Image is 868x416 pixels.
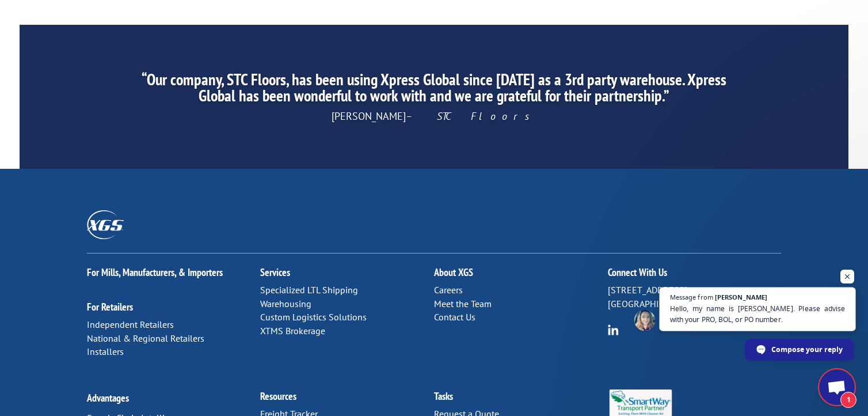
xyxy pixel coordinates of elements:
div: Open chat [820,370,854,404]
a: Specialized LTL Shipping [260,284,358,296]
span: [PERSON_NAME] [332,109,536,123]
a: About XGS [434,266,473,279]
a: Independent Retailers [87,319,174,330]
a: Contact Us [434,311,475,323]
a: Warehousing [260,298,311,309]
a: National & Regional Retailers [87,332,204,344]
em: – STC Floors [406,109,536,123]
img: group-6 [608,324,619,335]
h2: Tasks [434,391,608,407]
p: [STREET_ADDRESS] [GEOGRAPHIC_DATA], [US_STATE] 37421 [608,283,782,311]
a: Resources [260,389,296,403]
span: 1 [840,392,856,408]
span: Message from [670,294,713,300]
span: Hello, my name is [PERSON_NAME]. Please advise with your PRO, BOL, or PO number. [670,303,846,326]
a: Advantages [87,391,129,404]
a: Careers [434,284,463,296]
a: Meet the Team [434,298,492,309]
span: Compose your reply [771,339,843,360]
a: For Retailers [87,300,133,313]
a: XTMS Brokerage [260,325,325,336]
a: For Mills, Manufacturers, & Importers [87,266,223,279]
a: Custom Logistics Solutions [260,311,367,323]
h2: “Our company, STC Floors, has been using Xpress Global since [DATE] as a 3rd party warehouse. Xpr... [128,71,740,109]
img: XGS_Logos_ALL_2024_All_White [87,210,124,239]
h2: Connect With Us [608,267,782,283]
a: Installers [87,346,124,357]
span: [PERSON_NAME] [715,294,767,300]
a: Services [260,266,290,279]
